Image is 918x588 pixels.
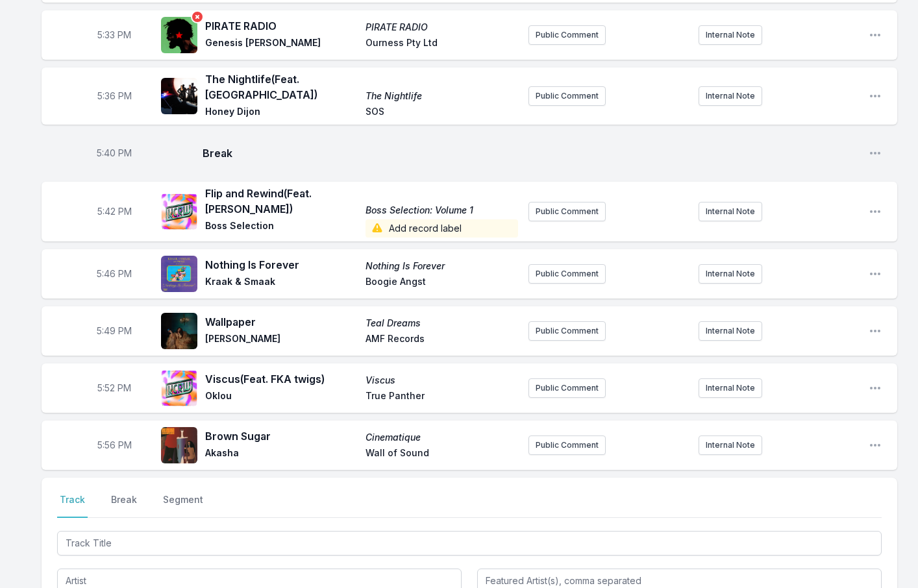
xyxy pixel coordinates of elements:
span: Timestamp [97,29,131,42]
button: Internal Note [699,86,762,106]
button: Internal Note [699,435,762,455]
span: Kraak & Smaak [205,275,358,291]
span: Timestamp [97,205,132,218]
img: PIRATE RADIO [161,17,197,53]
span: PIRATE RADIO [205,18,358,34]
img: Nothing Is Forever [161,256,197,292]
span: Timestamp [97,267,132,280]
span: The Nightlife (Feat. [GEOGRAPHIC_DATA]) [205,71,358,103]
button: Open playlist item options [869,29,882,42]
button: Open playlist item options [869,147,882,160]
span: Boss Selection [205,219,358,238]
button: Public Comment [528,264,606,284]
span: Timestamp [97,90,132,103]
span: Akasha [205,447,358,462]
span: SOS [366,105,518,121]
span: AMF Records [366,332,518,348]
span: Boss Selection: Volume 1 [366,204,518,217]
button: Remove track cover [191,10,204,23]
button: Public Comment [528,25,606,45]
button: Open playlist item options [869,267,882,280]
span: PIRATE RADIO [366,21,518,34]
button: Open playlist item options [869,439,882,452]
button: Public Comment [528,435,606,455]
span: Boogie Angst [366,275,518,291]
button: Public Comment [528,202,606,221]
span: Genesis [PERSON_NAME] [205,36,358,52]
span: Nothing Is Forever [366,260,518,273]
button: Track [57,493,88,518]
button: Open playlist item options [869,90,882,103]
button: Break [108,493,140,518]
button: Internal Note [699,378,762,398]
span: Viscus [366,374,518,387]
span: Timestamp [97,439,132,452]
button: Public Comment [528,86,606,106]
span: Break [203,145,858,161]
span: True Panther [366,389,518,405]
img: Boss Selection: Volume 1 [161,193,197,230]
span: [PERSON_NAME] [205,332,358,348]
button: Public Comment [528,378,606,398]
input: Track Title [57,531,882,556]
span: Ourness Pty Ltd [366,36,518,52]
span: Nothing Is Forever [205,257,358,273]
span: Brown Sugar [205,428,358,444]
button: Internal Note [699,202,762,221]
img: The Nightlife [161,78,197,114]
button: Segment [160,493,206,518]
span: Add record label [366,219,518,238]
button: Internal Note [699,321,762,341]
img: Teal Dreams [161,313,197,349]
button: Public Comment [528,321,606,341]
button: Open playlist item options [869,325,882,337]
span: Timestamp [97,325,132,337]
button: Open playlist item options [869,205,882,218]
img: Cinematique [161,427,197,463]
span: Viscus (Feat. FKA twigs) [205,371,358,387]
span: Oklou [205,389,358,405]
span: Teal Dreams [366,317,518,330]
span: Wall of Sound [366,447,518,462]
span: Timestamp [97,147,132,160]
button: Open playlist item options [869,382,882,395]
span: Wallpaper [205,314,358,330]
span: The Nightlife [366,90,518,103]
button: Internal Note [699,264,762,284]
span: Flip and Rewind (Feat. [PERSON_NAME]) [205,186,358,217]
span: Honey Dijon [205,105,358,121]
span: Timestamp [97,382,131,395]
img: Viscus [161,370,197,406]
span: Cinematique [366,431,518,444]
button: Internal Note [699,25,762,45]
